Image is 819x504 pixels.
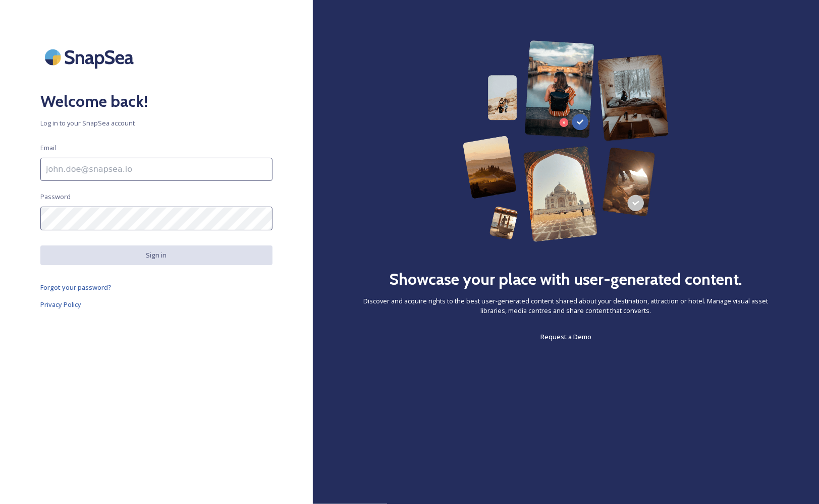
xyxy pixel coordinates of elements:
[40,118,272,128] span: Log in to your SnapSea account
[40,158,272,181] input: john.doe@snapsea.io
[463,40,669,242] img: 63b42ca75bacad526042e722_Group%20154-p-800.png
[40,300,81,309] span: Privacy Policy
[40,89,272,113] h2: Welcome back!
[40,245,272,265] button: Sign in
[40,143,56,153] span: Email
[540,332,591,341] span: Request a Demo
[40,283,112,292] span: Forgot your password?
[540,331,591,343] a: Request a Demo
[40,298,272,310] a: Privacy Policy
[40,192,71,202] span: Password
[390,267,743,291] h2: Showcase your place with user-generated content.
[40,281,272,293] a: Forgot your password?
[40,40,141,74] img: SnapSea Logo
[353,296,779,316] span: Discover and acquire rights to the best user-generated content shared about your destination, att...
